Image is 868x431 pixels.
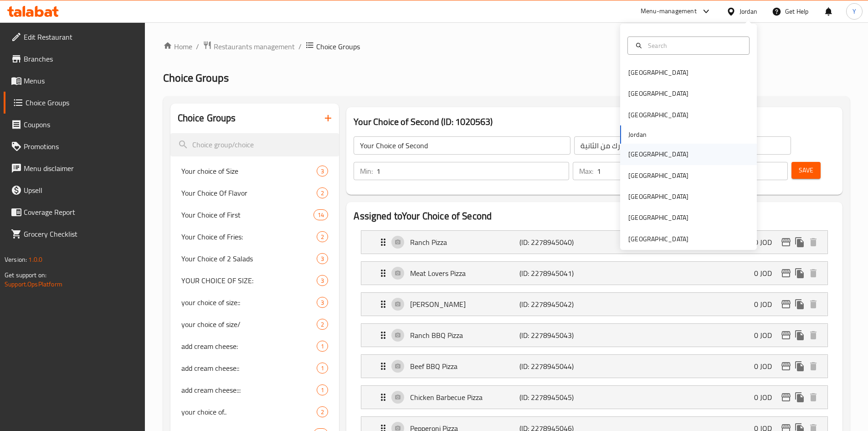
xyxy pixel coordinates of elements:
div: Choices [317,166,328,177]
span: Version: [5,254,27,265]
p: (ID: 2278945045) [519,392,592,403]
div: [GEOGRAPHIC_DATA] [628,110,688,120]
p: 0 JOD [754,268,779,279]
span: add cream cheese:: [181,363,317,374]
button: delete [806,328,820,342]
a: Menu disclaimer [4,157,145,179]
div: add cream cheese:1 [170,335,339,357]
span: 2 [317,408,328,416]
span: Your Choice of 2 Salads [181,253,317,264]
div: your choice of..2 [170,401,339,423]
span: Get support on: [5,269,46,281]
div: [GEOGRAPHIC_DATA] [628,192,688,202]
input: Search [644,41,744,51]
p: [PERSON_NAME] [410,299,519,310]
a: Grocery Checklist [4,223,145,245]
div: Jordan [740,6,757,16]
span: Your Choice of Fries: [181,231,317,242]
span: Your Choice of First [181,209,314,220]
button: delete [806,266,820,280]
p: Meat Lovers Pizza [410,268,519,279]
div: [GEOGRAPHIC_DATA] [628,149,688,159]
span: 14 [314,211,328,219]
span: Restaurants management [214,41,295,52]
p: 0 JOD [754,237,779,248]
div: Choices [317,231,328,242]
span: 2 [317,233,328,241]
button: edit [779,359,793,373]
a: Edit Restaurant [4,26,145,48]
p: Beef BBQ Pizza [410,361,519,372]
span: Upsell [24,185,138,196]
span: 2 [317,189,328,197]
span: Menu disclaimer [24,163,138,174]
div: Your Choice Of Flavor2 [170,182,339,204]
div: Your Choice of 2 Salads3 [170,248,339,270]
div: Your choice of Size3 [170,160,339,182]
div: Choices [317,384,328,395]
div: [GEOGRAPHIC_DATA] [628,234,688,244]
a: Promotions [4,135,145,157]
p: 0 JOD [754,299,779,310]
p: Ranch Pizza [410,237,519,248]
li: / [196,41,199,52]
span: your choice of size/ [181,319,317,330]
span: Branches [24,53,138,64]
div: Your Choice of First14 [170,204,339,226]
a: Branches [4,48,145,70]
div: Choices [317,363,328,374]
p: Ranch BBQ Pizza [410,330,519,341]
li: Expand [354,351,835,382]
div: Expand [361,386,827,409]
h2: Choice Groups [178,111,236,125]
a: Home [163,41,192,52]
nav: breadcrumb [163,41,850,52]
li: Expand [354,258,835,289]
div: [GEOGRAPHIC_DATA] [628,68,688,78]
div: Choices [317,187,328,198]
p: 0 JOD [754,330,779,341]
li: Expand [354,320,835,351]
div: add cream cheese::1 [170,357,339,379]
div: Expand [361,293,827,316]
button: duplicate [793,328,806,342]
div: your choice of size::3 [170,291,339,313]
span: 1.0.0 [28,254,42,265]
span: your choice of size:: [181,297,317,308]
div: Menu-management [641,6,697,17]
span: Choice Groups [316,41,360,52]
span: Your Choice Of Flavor [181,187,317,198]
div: [GEOGRAPHIC_DATA] [628,171,688,181]
a: Coupons [4,114,145,135]
a: Support.OpsPlatform [5,278,62,290]
p: (ID: 2278945041) [519,268,592,279]
button: duplicate [793,390,806,404]
div: Choices [317,297,328,308]
div: your choice of size/2 [170,313,339,335]
span: your choice of.. [181,406,317,417]
span: 1 [317,364,328,373]
div: Expand [361,262,827,285]
p: (ID: 2278945044) [519,361,592,372]
div: [GEOGRAPHIC_DATA] [628,213,688,223]
h2: Assigned to Your Choice of Second [354,209,835,223]
div: Expand [361,231,827,254]
button: delete [806,297,820,311]
div: Expand [361,355,827,378]
span: Choice Groups [163,68,229,88]
p: Chicken Barbecue Pizza [410,392,519,403]
p: (ID: 2278945040) [519,237,592,248]
span: Coupons [24,119,138,130]
li: Expand [354,382,835,413]
button: edit [779,297,793,311]
div: add cream cheese:::1 [170,379,339,401]
span: Menus [24,75,138,86]
button: duplicate [793,235,806,249]
span: Coverage Report [24,207,138,218]
span: 3 [317,167,328,176]
p: (ID: 2278945042) [519,299,592,310]
div: Choices [317,275,328,286]
div: YOUR CHOICE OF SIZE:3 [170,270,339,291]
span: 3 [317,254,328,263]
span: add cream cheese::: [181,384,317,395]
